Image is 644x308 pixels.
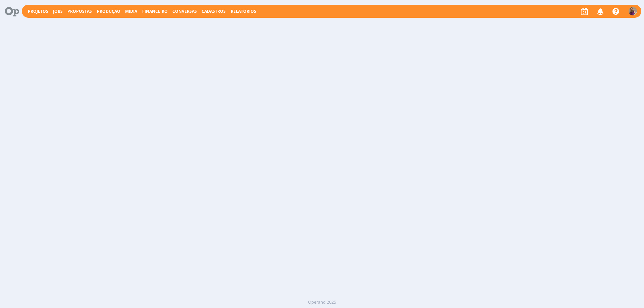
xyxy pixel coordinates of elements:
a: Jobs [53,8,63,14]
button: Mídia [123,9,139,14]
a: Propostas [67,8,92,14]
button: A [628,5,637,17]
a: Mídia [125,8,137,14]
button: Conversas [170,9,199,14]
button: Propostas [65,9,94,14]
a: Conversas [172,8,197,14]
button: Projetos [26,9,50,14]
a: Projetos [28,8,48,14]
button: Financeiro [140,9,170,14]
button: Relatórios [229,9,258,14]
img: A [629,7,637,15]
a: Produção [97,8,120,14]
span: Cadastros [202,8,226,14]
button: Jobs [51,9,65,14]
a: Relatórios [231,8,256,14]
button: Cadastros [200,9,228,14]
button: Produção [95,9,122,14]
span: Financeiro [142,8,168,14]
